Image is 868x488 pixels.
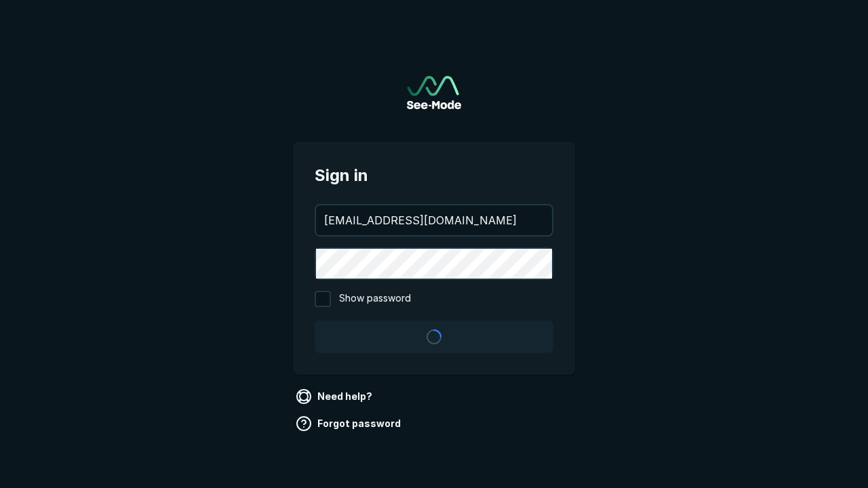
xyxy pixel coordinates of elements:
a: Forgot password [293,413,406,434]
span: Sign in [315,163,553,188]
a: Need help? [293,386,378,407]
input: your@email.com [316,205,552,235]
img: See-Mode Logo [407,76,461,109]
span: Show password [339,291,411,307]
a: Go to sign in [407,76,461,109]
